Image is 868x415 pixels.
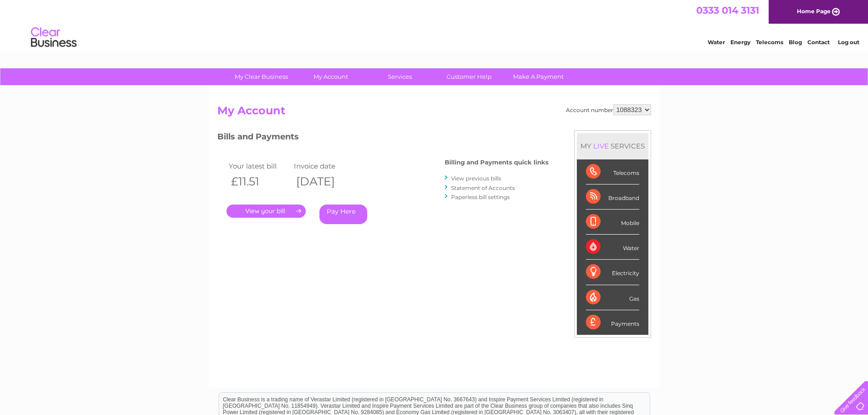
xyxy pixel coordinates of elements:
[789,39,802,46] a: Blog
[293,68,368,85] a: My Account
[586,285,639,310] div: Gas
[577,133,648,159] div: MY SERVICES
[226,160,292,172] td: Your latest bill
[501,68,576,85] a: Make A Payment
[591,142,611,150] div: LIVE
[224,68,299,85] a: My Clear Business
[586,184,639,210] div: Broadband
[451,184,515,191] a: Statement of Accounts
[362,68,437,85] a: Services
[226,205,306,218] a: .
[756,39,783,46] a: Telecoms
[31,24,77,51] img: logo.png
[730,39,750,46] a: Energy
[319,205,367,224] a: Pay Here
[217,104,651,122] h2: My Account
[226,172,292,191] th: £11.51
[292,172,357,191] th: [DATE]
[586,210,639,235] div: Mobile
[445,159,549,166] h4: Billing and Payments quick links
[586,260,639,285] div: Electricity
[566,104,651,115] div: Account number
[586,310,639,335] div: Payments
[807,39,830,46] a: Contact
[431,68,507,85] a: Customer Help
[586,235,639,260] div: Water
[217,130,549,146] h3: Bills and Payments
[219,5,650,44] div: Clear Business is a trading name of Verastar Limited (registered in [GEOGRAPHIC_DATA] No. 3667643...
[451,194,510,200] a: Paperless bill settings
[838,39,859,46] a: Log out
[292,160,357,172] td: Invoice date
[451,175,501,182] a: View previous bills
[696,5,759,16] a: 0333 014 3131
[708,39,725,46] a: Water
[586,159,639,184] div: Telecoms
